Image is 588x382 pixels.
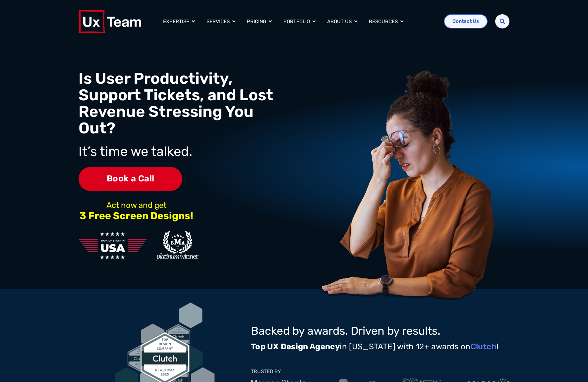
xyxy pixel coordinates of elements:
[80,210,193,222] strong: 3 Free Screen Designs!
[444,14,488,28] a: Contact Us
[79,70,293,136] h1: Is User Productivity, Support Tickets, and Lost Revenue Stressing You Out?
[158,15,439,28] div: Menu Toggle
[327,18,352,25] a: About us
[369,18,398,25] a: Resources
[79,142,264,162] p: It’s time we talked.
[79,203,194,208] p: Act now and get
[251,341,509,352] p: in [US_STATE] with 12+ awards on !
[251,369,281,374] p: TRUSTED BY
[452,19,479,24] span: Contact Us
[495,14,509,28] div: Search
[251,342,340,351] strong: Top UX Design Agency
[251,324,441,338] span: Backed by awards. Driven by results.
[283,18,310,25] a: Portfolio
[555,350,588,382] iframe: Chat Widget
[158,15,439,28] nav: Menu
[471,342,497,351] a: Clutch
[247,18,266,25] a: Pricing
[163,18,189,25] a: Expertise
[206,18,230,25] a: Services
[79,167,182,191] span: Book a Call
